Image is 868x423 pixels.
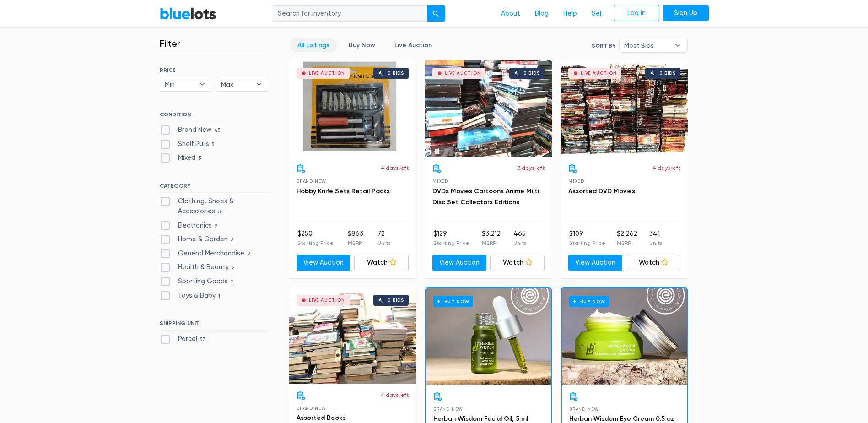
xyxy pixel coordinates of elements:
[228,278,237,286] span: 2
[649,229,662,247] li: 341
[387,38,440,52] a: Live Auction
[348,229,363,247] li: $863
[592,42,615,50] label: Sort By
[518,164,545,172] p: 3 days left
[221,77,251,91] span: Max
[290,38,337,52] a: All Listings
[556,5,584,22] a: Help
[668,38,687,52] b: ▾
[513,239,526,247] p: Units
[432,187,539,206] a: DVDs Movies Cartoons Anime Milti Disc Set Collectors Editions
[160,111,269,121] h6: CONDITION
[659,71,676,76] div: 0 bids
[160,38,180,49] h3: Filter
[490,255,545,271] a: Watch
[388,298,404,303] div: 0 bids
[160,221,220,231] label: Electronics
[354,255,409,271] a: Watch
[482,239,501,247] p: MSRP
[569,415,674,423] a: Herban Wisdom Eye Cream 0.5 oz
[297,187,390,195] a: Hobby Knife Sets Retail Packs
[581,71,617,76] div: Live Auction
[229,265,238,272] span: 2
[649,239,662,247] p: Units
[433,239,469,247] p: Starting Price
[244,250,253,258] span: 2
[193,77,212,91] b: ▾
[432,179,448,184] span: Mixed
[297,255,351,271] a: View Auction
[195,155,204,163] span: 3
[433,415,528,423] a: Herban Wisdom Facial Oil, 5 ml
[381,164,409,172] p: 4 days left
[160,153,204,163] label: Mixed
[381,391,409,399] p: 4 days left
[160,234,237,244] label: Home & Garden
[626,255,680,271] a: Watch
[663,5,709,22] a: Sign Up
[617,229,637,247] li: $2,262
[160,334,209,344] label: Parcel
[561,60,688,157] a: Live Auction 0 bids
[433,229,469,247] li: $129
[297,229,334,247] li: $250
[160,183,269,193] h6: CATEGORY
[348,239,363,247] p: MSRP
[614,5,659,22] a: Log In
[297,414,345,422] a: Assorted Books
[216,293,223,300] span: 1
[494,5,528,22] a: About
[426,288,551,385] a: Buy Now
[624,38,670,52] span: Most Bids
[528,5,556,22] a: Blog
[377,229,390,247] li: 72
[297,406,326,411] span: Brand New
[197,336,209,343] span: 53
[617,239,637,247] p: MSRP
[228,236,237,244] span: 3
[432,255,487,271] a: View Auction
[165,77,195,91] span: Min
[297,239,334,247] p: Starting Price
[160,139,218,149] label: Shelf Pulls
[212,222,220,230] span: 9
[160,196,269,216] label: Clothing, Shoes & Accessories
[513,229,526,247] li: 465
[160,291,223,301] label: Toys & Baby
[569,296,609,307] h6: Buy Now
[309,298,345,303] div: Live Auction
[425,60,552,157] a: Live Auction 0 bids
[160,320,269,330] h6: SHIPPING UNIT
[249,77,269,91] b: ▾
[584,5,610,22] a: Sell
[309,71,345,76] div: Live Auction
[568,179,584,184] span: Mixed
[160,277,237,287] label: Sporting Goods
[160,262,238,272] label: Health & Beauty
[445,71,481,76] div: Live Auction
[160,67,269,73] h6: PRICE
[341,38,383,52] a: Buy Now
[568,187,635,195] a: Assorted DVD Movies
[297,179,326,184] span: Brand New
[289,287,416,384] a: Live Auction 0 bids
[388,71,404,76] div: 0 bids
[211,127,224,134] span: 45
[160,7,216,20] a: BlueLots
[568,255,623,271] a: View Auction
[652,164,680,172] p: 4 days left
[482,229,501,247] li: $3,212
[209,141,218,148] span: 5
[160,125,224,135] label: Brand New
[289,60,416,157] a: Live Auction 0 bids
[272,5,427,22] input: Search for inventory
[569,407,599,412] span: Brand New
[433,296,473,307] h6: Buy Now
[377,239,390,247] p: Units
[433,407,463,412] span: Brand New
[569,239,605,247] p: Starting Price
[215,208,227,216] span: 34
[569,229,605,247] li: $109
[160,249,253,259] label: General Merchandise
[562,288,687,385] a: Buy Now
